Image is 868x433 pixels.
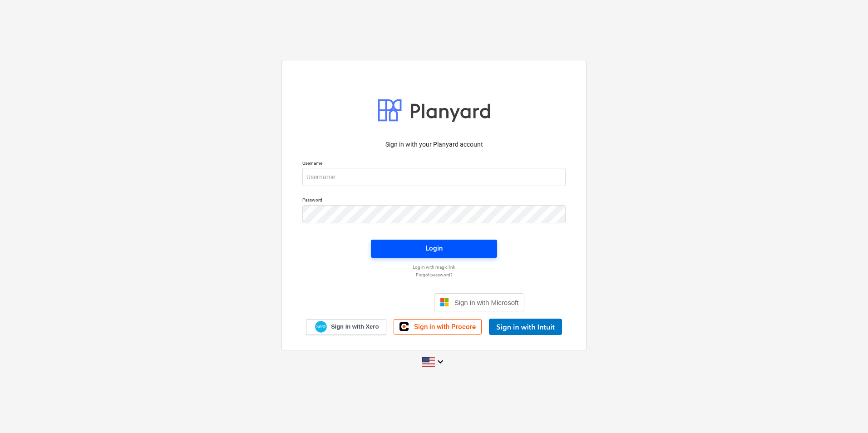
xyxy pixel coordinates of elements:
i: keyboard_arrow_down [435,356,446,367]
button: Login [371,240,497,258]
a: Sign in with Procore [394,319,482,335]
div: Login [425,242,443,254]
img: Xero logo [315,321,327,333]
p: Password [302,197,566,205]
a: Sign in with Xero [306,319,387,335]
span: Sign in with Xero [331,323,379,331]
img: Microsoft logo [440,298,449,307]
p: Sign in with your Planyard account [302,140,566,149]
span: Sign in with Procore [414,323,476,331]
input: Username [302,168,566,186]
span: Sign in with Microsoft [454,299,519,306]
a: Forgot password? [298,272,570,278]
iframe: Sign in with Google Button [339,292,431,312]
a: Log in with magic link [298,264,570,270]
p: Username [302,160,566,168]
